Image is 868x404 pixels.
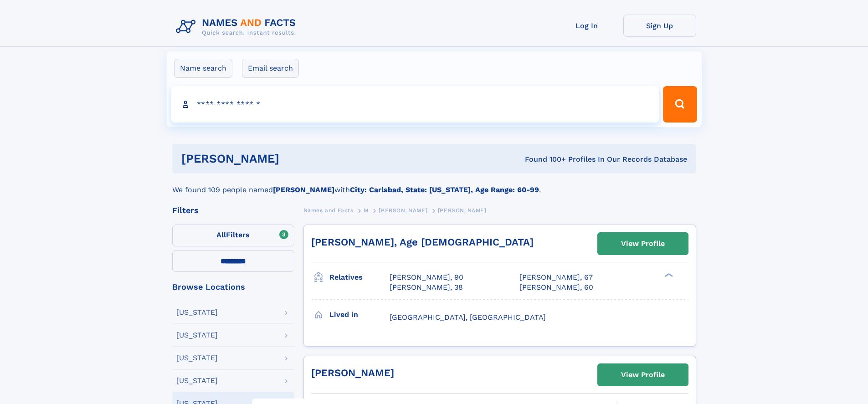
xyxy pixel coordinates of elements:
[663,272,673,278] div: ❯
[176,354,218,362] div: [US_STATE]
[364,207,369,214] span: M
[390,313,546,322] span: [GEOGRAPHIC_DATA], [GEOGRAPHIC_DATA]
[350,185,539,194] b: City: Carlsbad, State: [US_STATE], Age Range: 60-99
[311,236,534,248] a: [PERSON_NAME], Age [DEMOGRAPHIC_DATA]
[438,207,487,214] span: [PERSON_NAME]
[216,230,226,239] span: All
[519,282,593,292] a: [PERSON_NAME], 60
[550,15,623,37] a: Log In
[176,332,218,339] div: [US_STATE]
[364,205,369,216] a: M
[390,282,463,292] a: [PERSON_NAME], 38
[329,307,390,322] h3: Lived in
[172,206,294,215] div: Filters
[598,364,688,386] a: View Profile
[171,86,659,123] input: search input
[329,270,390,285] h3: Relatives
[181,153,402,164] h1: [PERSON_NAME]
[379,207,427,214] span: [PERSON_NAME]
[174,59,232,78] label: Name search
[273,185,334,194] b: [PERSON_NAME]
[172,15,303,39] img: Logo Names and Facts
[623,15,696,37] a: Sign Up
[311,367,394,378] a: [PERSON_NAME]
[176,309,218,316] div: [US_STATE]
[663,86,697,123] button: Search Button
[621,364,665,385] div: View Profile
[402,154,687,164] div: Found 100+ Profiles In Our Records Database
[598,233,688,255] a: View Profile
[519,272,593,282] a: [PERSON_NAME], 67
[390,272,463,282] a: [PERSON_NAME], 90
[303,205,354,216] a: Names and Facts
[379,205,427,216] a: [PERSON_NAME]
[621,233,665,254] div: View Profile
[172,174,696,195] div: We found 109 people named with .
[176,377,218,384] div: [US_STATE]
[172,225,294,246] label: Filters
[242,59,299,78] label: Email search
[172,283,294,291] div: Browse Locations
